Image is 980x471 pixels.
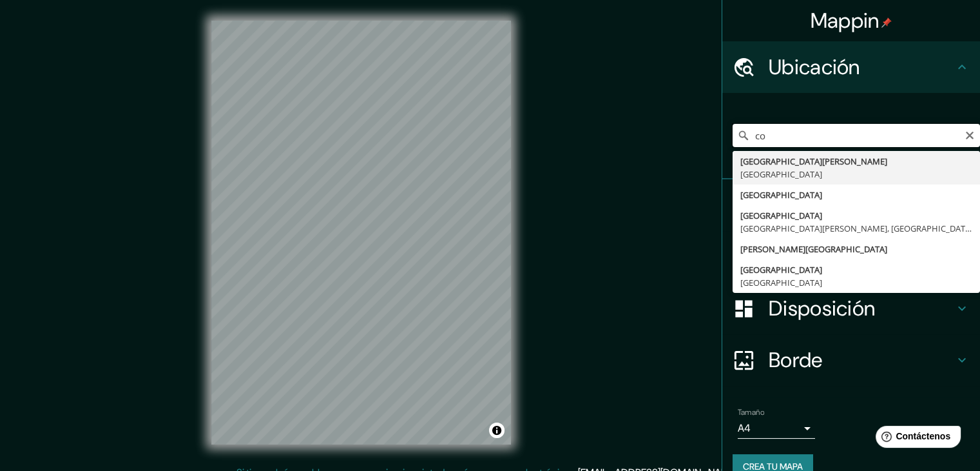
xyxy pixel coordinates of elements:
font: Borde [769,346,823,374]
div: Borde [722,334,980,386]
input: Elige tu ciudad o zona [733,124,980,147]
font: [GEOGRAPHIC_DATA] [740,264,822,276]
font: A4 [738,421,751,435]
canvas: Mapa [211,21,511,445]
font: [GEOGRAPHIC_DATA] [740,168,822,180]
font: Ubicación [769,54,860,81]
button: Activar o desactivar atribución [489,423,504,438]
font: Disposición [769,295,875,322]
font: [GEOGRAPHIC_DATA] [740,210,822,221]
div: Patas [722,179,980,231]
div: Ubicación [722,41,980,93]
img: pin-icon.png [881,17,892,28]
font: [GEOGRAPHIC_DATA][PERSON_NAME], [GEOGRAPHIC_DATA] [740,223,973,234]
div: A4 [738,418,815,439]
font: Mappin [811,7,879,34]
font: Tamaño [738,407,764,417]
button: Claro [965,128,975,141]
font: [GEOGRAPHIC_DATA] [740,277,822,288]
div: Disposición [722,283,980,334]
font: [GEOGRAPHIC_DATA] [740,189,822,201]
font: [GEOGRAPHIC_DATA][PERSON_NAME] [740,155,887,167]
font: [PERSON_NAME][GEOGRAPHIC_DATA] [740,243,887,255]
div: Estilo [722,231,980,283]
iframe: Lanzador de widgets de ayuda [865,421,966,457]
